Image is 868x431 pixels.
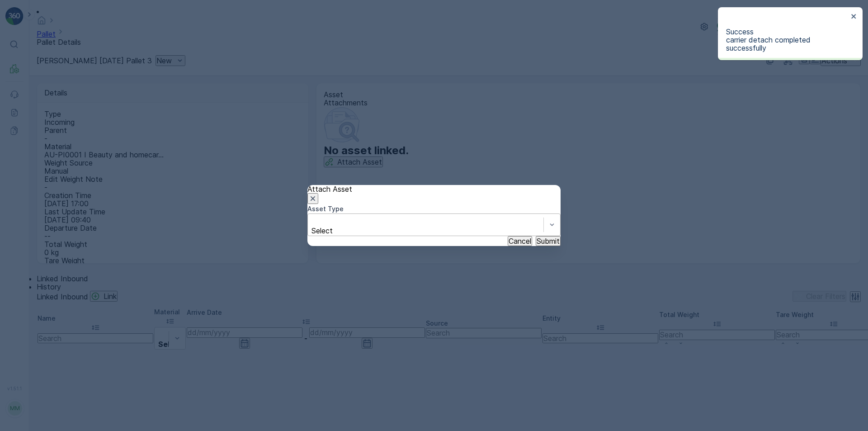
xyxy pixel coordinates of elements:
[726,28,848,36] p: Success
[311,227,436,235] p: Select
[508,236,532,246] button: Cancel
[536,236,561,246] button: Submit
[307,185,561,193] p: Attach Asset
[307,205,344,213] label: Asset Type
[726,36,848,52] p: carrier detach completed successfully
[509,237,531,245] p: Cancel
[537,237,560,245] p: Submit
[851,13,857,21] button: close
